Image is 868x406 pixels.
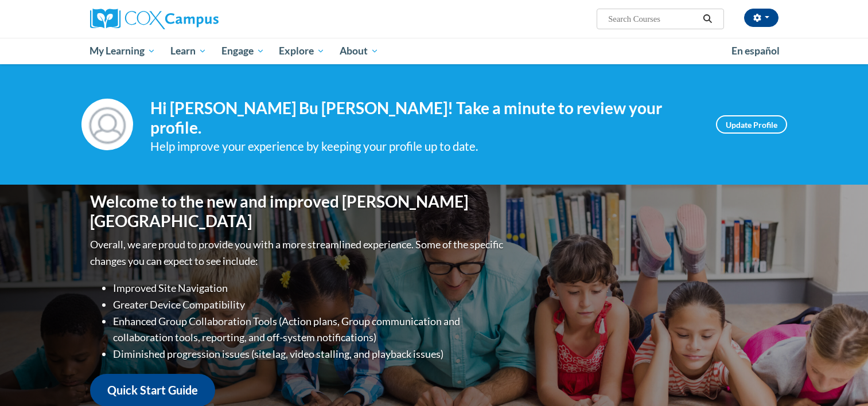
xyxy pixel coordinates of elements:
li: Greater Device Compatibility [113,296,506,313]
a: Cox Campus [90,9,308,29]
a: My Learning [83,38,164,64]
a: En español [724,39,787,63]
a: Engage [214,38,272,64]
a: Learn [163,38,214,64]
span: Learn [170,44,207,58]
p: Overall, we are proud to provide you with a more streamlined experience. Some of the specific cha... [90,236,506,270]
a: About [332,38,386,64]
img: Cox Campus [90,9,219,29]
h4: Hi [PERSON_NAME] Bu [PERSON_NAME]! Take a minute to review your profile. [150,99,699,137]
input: Search Courses [607,12,699,26]
img: Profile Image [81,99,133,150]
span: Explore [279,44,325,58]
li: Enhanced Group Collaboration Tools (Action plans, Group communication and collaboration tools, re... [113,313,506,346]
span: Engage [221,44,264,58]
button: Account Settings [744,9,779,27]
button: Search [699,12,716,26]
div: Help improve your experience by keeping your profile up to date. [150,137,699,156]
li: Diminished progression issues (site lag, video stalling, and playback issues) [113,346,506,362]
iframe: Button to launch messaging window [822,360,859,397]
a: Explore [271,38,332,64]
div: Main menu [73,38,796,64]
h1: Welcome to the new and improved [PERSON_NAME][GEOGRAPHIC_DATA] [90,192,506,231]
span: En español [731,45,780,57]
span: About [340,44,379,58]
a: Update Profile [716,115,787,134]
span: My Learning [89,44,155,58]
li: Improved Site Navigation [113,280,506,296]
